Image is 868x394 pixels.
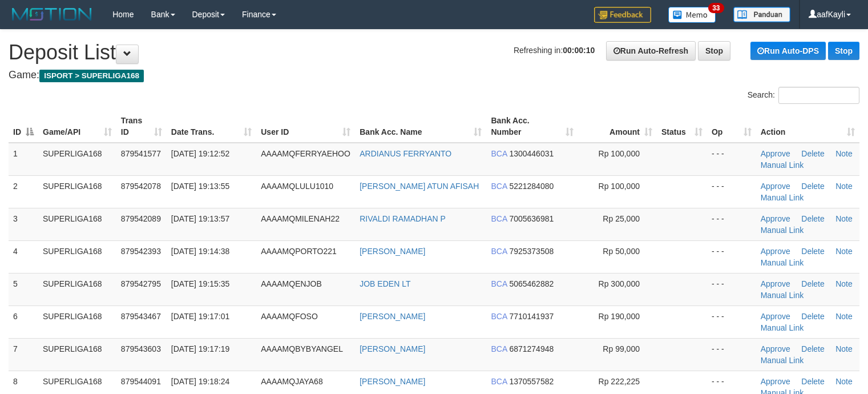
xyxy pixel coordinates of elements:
span: BCA [491,247,507,256]
span: AAAAMQLULU1010 [261,182,333,191]
td: 5 [9,273,38,305]
span: 879542393 [121,247,161,256]
span: BCA [491,377,507,386]
span: [DATE] 19:13:57 [171,214,229,223]
span: [DATE] 19:18:24 [171,377,229,386]
span: Rp 50,000 [603,247,640,256]
a: Manual Link [761,356,804,365]
span: Rp 100,000 [599,182,640,191]
th: Status: activate to sort column ascending [657,110,707,143]
td: SUPERLIGA168 [38,240,116,273]
a: Stop [828,42,859,60]
td: 6 [9,305,38,338]
span: Rp 300,000 [599,279,640,288]
th: Date Trans.: activate to sort column ascending [167,110,256,143]
th: Action: activate to sort column ascending [756,110,859,143]
a: Note [835,149,853,158]
a: Delete [801,377,824,386]
span: BCA [491,312,507,321]
span: Rp 99,000 [603,344,640,353]
td: - - - [707,273,756,305]
span: Copy 7925373508 to clipboard [509,247,554,256]
td: SUPERLIGA168 [38,143,116,176]
a: Manual Link [761,323,804,332]
a: Delete [801,312,824,321]
strong: 00:00:10 [563,46,595,55]
td: SUPERLIGA168 [38,208,116,240]
a: Delete [801,247,824,256]
th: Trans ID: activate to sort column ascending [116,110,167,143]
img: Feedback.jpg [594,7,651,23]
td: SUPERLIGA168 [38,175,116,208]
th: Bank Acc. Number: activate to sort column ascending [486,110,578,143]
label: Search: [748,87,859,104]
span: BCA [491,149,507,158]
td: 2 [9,175,38,208]
a: Run Auto-DPS [750,42,826,60]
span: BCA [491,344,507,353]
span: 879542089 [121,214,161,223]
th: Bank Acc. Name: activate to sort column ascending [355,110,486,143]
span: [DATE] 19:17:19 [171,344,229,353]
td: 4 [9,240,38,273]
span: Rp 222,225 [599,377,640,386]
a: Manual Link [761,291,804,300]
span: [DATE] 19:12:52 [171,149,229,158]
a: Note [835,377,853,386]
img: panduan.png [733,7,790,22]
th: User ID: activate to sort column ascending [256,110,355,143]
img: Button%20Memo.svg [668,7,716,23]
span: 879543603 [121,344,161,353]
a: Delete [801,182,824,191]
span: [DATE] 19:17:01 [171,312,229,321]
span: Copy 6871274948 to clipboard [509,344,554,353]
span: Copy 1370557582 to clipboard [509,377,554,386]
a: Delete [801,149,824,158]
span: AAAAMQBYBYANGEL [261,344,343,353]
span: AAAAMQMILENAH22 [261,214,340,223]
span: Copy 7005636981 to clipboard [509,214,554,223]
span: 879544091 [121,377,161,386]
a: Delete [801,214,824,223]
a: Note [835,247,853,256]
a: ARDIANUS FERRYANTO [360,149,451,158]
span: AAAAMQJAYA68 [261,377,322,386]
a: Approve [761,344,790,353]
a: Manual Link [761,193,804,202]
span: [DATE] 19:15:35 [171,279,229,288]
a: [PERSON_NAME] [360,247,425,256]
td: 1 [9,143,38,176]
a: Approve [761,149,790,158]
span: AAAAMQENJOB [261,279,322,288]
a: Delete [801,344,824,353]
td: SUPERLIGA168 [38,305,116,338]
td: - - - [707,208,756,240]
a: Approve [761,182,790,191]
span: 879543467 [121,312,161,321]
a: RIVALDI RAMADHAN P [360,214,446,223]
td: - - - [707,143,756,176]
h1: Deposit List [9,41,859,64]
span: AAAAMQFOSO [261,312,318,321]
span: 879541577 [121,149,161,158]
span: [DATE] 19:14:38 [171,247,229,256]
a: Note [835,214,853,223]
span: AAAAMQPORTO221 [261,247,337,256]
span: BCA [491,182,507,191]
a: Manual Link [761,160,804,170]
th: ID: activate to sort column descending [9,110,38,143]
a: Approve [761,247,790,256]
span: Copy 7710141937 to clipboard [509,312,554,321]
a: Note [835,279,853,288]
a: Note [835,182,853,191]
a: [PERSON_NAME] [360,377,425,386]
th: Op: activate to sort column ascending [707,110,756,143]
img: MOTION_logo.png [9,6,95,23]
h4: Game: [9,70,859,81]
span: ISPORT > SUPERLIGA168 [39,70,144,82]
span: Copy 5065462882 to clipboard [509,279,554,288]
a: Note [835,344,853,353]
a: Manual Link [761,258,804,267]
a: Run Auto-Refresh [606,41,696,61]
span: AAAAMQFERRYAEHOO [261,149,350,158]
